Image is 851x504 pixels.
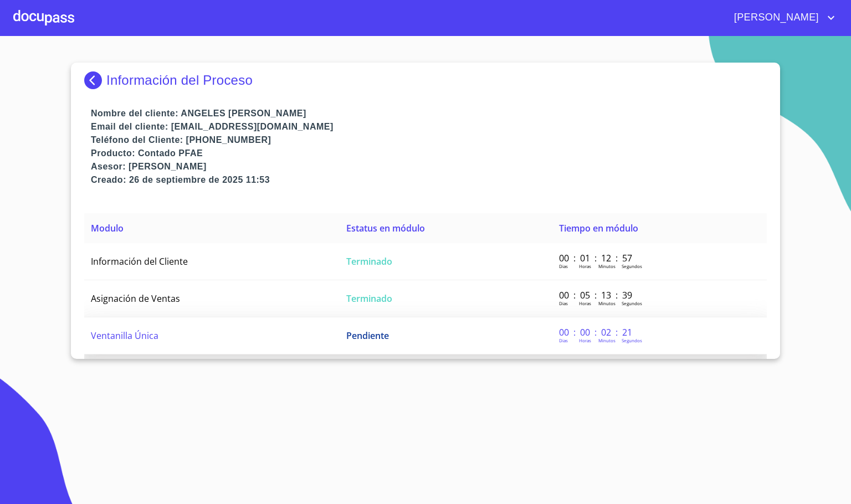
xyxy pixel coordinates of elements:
[91,173,767,187] p: Creado: 26 de septiembre de 2025 11:53
[346,222,425,234] span: Estatus en módulo
[579,263,591,269] p: Horas
[106,73,253,88] p: Información del Proceso
[622,263,642,269] p: Segundos
[91,330,158,342] span: Ventanilla Única
[598,263,616,269] p: Minutos
[346,292,392,305] span: Terminado
[91,160,767,173] p: Asesor: [PERSON_NAME]
[91,107,767,120] p: Nombre del cliente: ANGELES [PERSON_NAME]
[91,222,124,234] span: Modulo
[91,120,767,133] p: Email del cliente: [EMAIL_ADDRESS][DOMAIN_NAME]
[726,9,824,27] span: [PERSON_NAME]
[622,337,642,343] p: Segundos
[84,71,767,89] div: Información del Proceso
[559,289,634,301] p: 00 : 05 : 13 : 39
[559,222,638,234] span: Tiempo en módulo
[559,300,568,306] p: Dias
[91,255,188,268] span: Información del Cliente
[579,300,591,306] p: Horas
[579,337,591,343] p: Horas
[598,337,616,343] p: Minutos
[559,337,568,343] p: Dias
[559,263,568,269] p: Dias
[91,147,767,160] p: Producto: Contado PFAE
[346,330,389,342] span: Pendiente
[726,9,838,27] button: account of current user
[598,300,616,306] p: Minutos
[622,300,642,306] p: Segundos
[84,71,106,89] img: Docupass spot blue
[559,326,634,338] p: 00 : 00 : 02 : 21
[559,252,634,264] p: 00 : 01 : 12 : 57
[91,133,767,147] p: Teléfono del Cliente: [PHONE_NUMBER]
[346,255,392,268] span: Terminado
[91,292,180,305] span: Asignación de Ventas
